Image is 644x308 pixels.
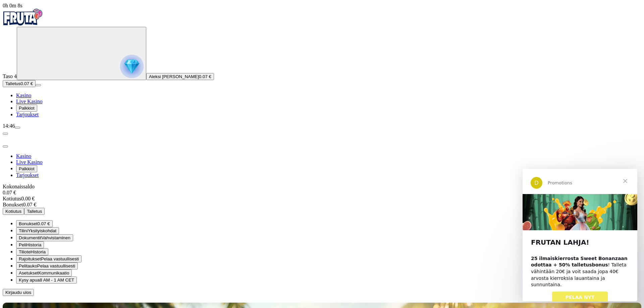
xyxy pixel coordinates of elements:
[38,221,50,226] span: 0.07 €
[19,221,38,226] span: Bonukset
[30,123,86,135] a: PELAA NYT
[3,9,641,118] nav: Primary
[3,93,641,118] nav: Main menu
[16,99,43,104] a: Live Kasino
[27,209,42,214] span: Talletus
[15,127,20,129] button: menu
[19,235,41,240] span: Dokumentit
[16,262,78,269] button: clock iconPelitaukoPelaa vastuullisesti
[31,249,46,254] span: Historia
[28,228,56,233] span: Yksityiskohdat
[3,184,641,196] div: Kokonaissaldo
[16,269,72,276] button: info iconAsetuksetKommunikaatio
[19,278,40,283] span: Kysy apua
[5,290,31,295] span: Kirjaudu ulos
[26,242,41,247] span: Historia
[16,112,39,117] a: Tarjoukset
[16,241,44,248] button: 777 iconPeliHistoria
[17,27,146,80] button: reward progress
[3,145,8,147] button: close
[3,133,8,135] button: chevron-left icon
[16,165,37,172] button: Palkkiot
[43,126,72,131] span: PELAA NYT
[16,227,59,234] button: user iconTiliniYksityiskohdat
[16,105,37,112] button: Palkkiot
[3,3,22,8] span: user session time
[16,234,73,241] button: doc iconDokumentitVahvistaminen
[19,242,26,247] span: Peli
[19,166,35,171] span: Palkkiot
[3,202,23,207] span: Bonukset
[16,153,31,159] a: Kasino
[523,169,637,301] iframe: Intercom live chat viesti
[120,55,144,78] img: reward progress
[3,289,34,296] button: Kirjaudu ulos
[16,172,39,178] a: Tarjoukset
[16,248,48,255] button: credit-card iconTilioteHistoria
[16,255,82,262] button: limits iconRajoituksetPelaa vastuullisesti
[37,263,75,268] span: Pelaa vastuullisesti
[3,80,36,87] button: Talletusplus icon0.07 €
[40,278,74,283] span: 8 AM - 1 AM CET
[3,123,15,129] span: 14:46
[19,270,39,275] span: Asetukset
[19,228,28,233] span: Tilini
[3,202,641,208] div: 0.07 €
[146,73,214,80] button: Aleksi [PERSON_NAME]0.07 €
[3,190,641,196] div: 0.07 €
[24,208,45,215] button: Talletus
[149,74,199,79] span: Aleksi [PERSON_NAME]
[3,196,641,202] div: 0.00 €
[3,208,24,215] button: Kotiutus
[16,93,31,98] a: Kasino
[16,159,43,165] a: Live Kasino
[199,74,211,79] span: 0.07 €
[20,81,33,86] span: 0.07 €
[16,276,77,284] button: chat iconKysy apua8 AM - 1 AM CET
[3,21,43,26] a: Fruta
[41,235,70,240] span: Vahvistaminen
[5,209,21,214] span: Kotiutus
[3,73,17,79] span: Taso 4
[39,270,69,275] span: Kommunikaatio
[16,220,53,227] button: smiley iconBonukset0.07 €
[41,256,79,261] span: Pelaa vastuullisesti
[19,249,31,254] span: Tiliote
[36,84,41,86] button: menu
[19,106,35,111] span: Palkkiot
[3,9,43,25] img: Fruta
[3,153,641,178] nav: Main menu
[19,263,37,268] span: Pelitauko
[5,81,20,86] span: Talletus
[19,256,41,261] span: Rajoitukset
[3,196,21,201] span: Kotiutus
